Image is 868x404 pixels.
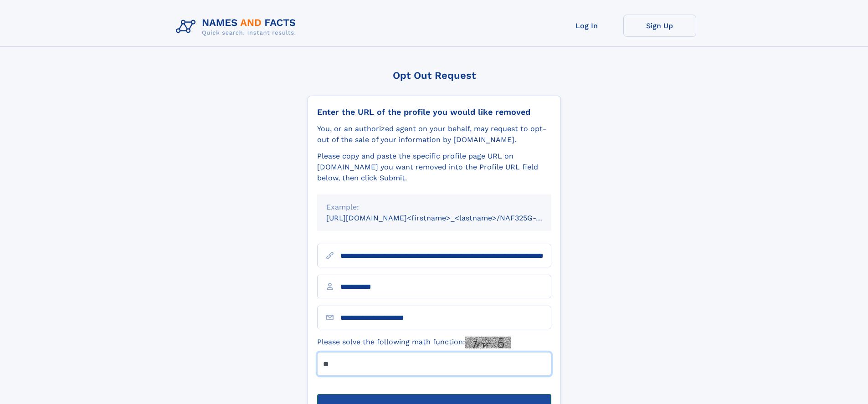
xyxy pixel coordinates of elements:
div: Enter the URL of the profile you would like removed [317,107,551,117]
a: Sign Up [623,15,696,37]
a: Log In [550,15,623,37]
label: Please solve the following math function: [317,337,511,348]
div: Opt Out Request [308,70,561,81]
div: Please copy and paste the specific profile page URL on [DOMAIN_NAME] you want removed into the Pr... [317,151,551,184]
img: Logo Names and Facts [172,15,303,39]
small: [URL][DOMAIN_NAME]<firstname>_<lastname>/NAF325G-xxxxxxxx [326,214,569,222]
div: Example: [326,202,542,213]
div: You, or an authorized agent on your behalf, may request to opt-out of the sale of your informatio... [317,123,551,145]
